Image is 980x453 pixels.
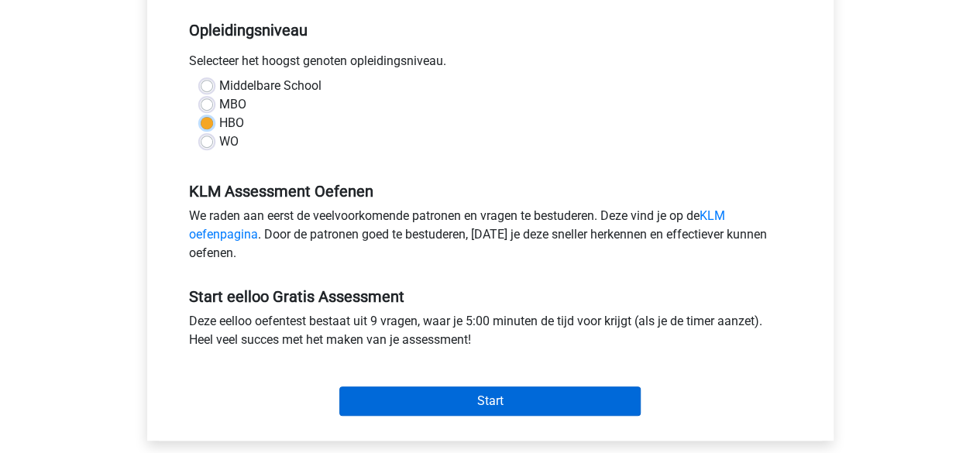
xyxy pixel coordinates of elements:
h5: KLM Assessment Oefenen [189,182,792,201]
div: Selecteer het hoogst genoten opleidingsniveau. [177,52,803,77]
div: We raden aan eerst de veelvoorkomende patronen en vragen te bestuderen. Deze vind je op de . Door... [177,207,803,269]
label: WO [219,132,239,151]
h5: Start eelloo Gratis Assessment [189,287,792,306]
input: Start [339,386,641,416]
label: MBO [219,95,246,114]
div: Deze eelloo oefentest bestaat uit 9 vragen, waar je 5:00 minuten de tijd voor krijgt (als je de t... [177,312,803,355]
label: Middelbare School [219,77,322,95]
h5: Opleidingsniveau [189,15,792,46]
label: HBO [219,114,244,132]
